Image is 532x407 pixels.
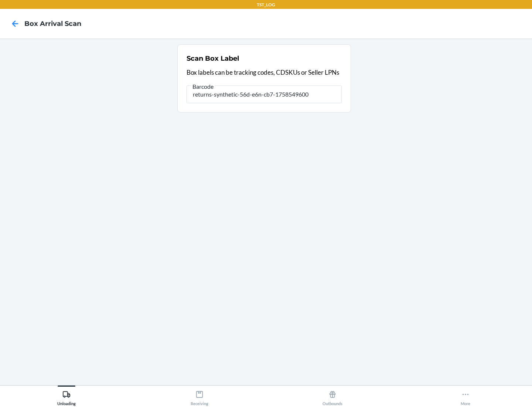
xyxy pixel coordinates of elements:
button: Receiving [133,386,266,406]
h2: Scan Box Label [187,54,239,63]
p: Box labels can be tracking codes, CDSKUs or Seller LPNs [187,68,342,77]
button: Outbounds [266,386,399,406]
input: Barcode [187,85,342,103]
span: Barcode [191,83,215,90]
div: Outbounds [323,387,342,406]
h4: Box Arrival Scan [24,19,81,28]
div: More [461,387,470,406]
p: TST_LOG [257,1,275,8]
div: Unloading [57,387,76,406]
div: Receiving [191,387,208,406]
button: More [399,386,532,406]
